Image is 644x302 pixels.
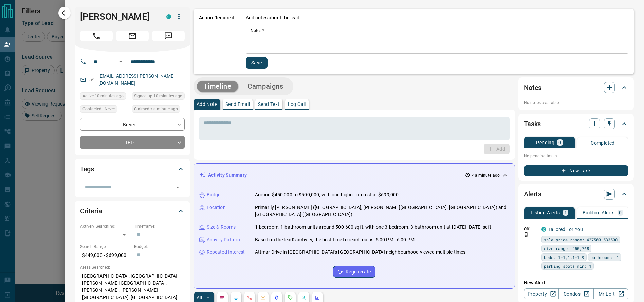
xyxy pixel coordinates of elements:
[207,249,245,256] p: Repeated Interest
[233,295,239,300] svg: Lead Browsing Activity
[541,227,546,232] div: condos.ca
[558,140,561,145] p: 0
[255,236,415,243] p: Based on the lead's activity, the best time to reach out is: 5:00 PM - 6:00 PM
[564,210,567,215] p: 1
[246,57,268,69] button: Save
[255,249,466,256] p: Attmar Drive in [GEOGRAPHIC_DATA]'s [GEOGRAPHIC_DATA] neighbourhood viewed multiple times
[524,82,541,93] h2: Notes
[558,288,593,299] a: Condos
[255,224,492,231] p: 1-bedroom, 1-bathroom units around 500-600 sqft, with one 3-bedroom, 3-bathroom unit at [DATE]-[D...
[207,191,222,199] p: Budget
[590,254,619,261] span: bathrooms: 1
[207,236,240,243] p: Activity Pattern
[134,223,185,229] p: Timeframe:
[134,244,185,250] p: Budget:
[132,105,185,115] div: Sun Oct 12 2025
[524,226,537,232] p: Off
[80,203,185,219] div: Criteria
[225,102,250,107] p: Send Email
[207,224,236,231] p: Size & Rooms
[207,204,226,211] p: Location
[80,244,131,250] p: Search Range:
[524,288,559,299] a: Property
[199,169,509,182] div: Activity Summary< a minute ago
[80,11,156,22] h1: [PERSON_NAME]
[82,93,124,99] span: Active 10 minutes ago
[247,295,252,300] svg: Calls
[274,295,279,300] svg: Listing Alerts
[241,81,290,92] button: Campaigns
[80,206,102,216] h2: Criteria
[524,186,628,202] div: Alerts
[544,236,618,243] span: sale price range: 427500,533500
[524,100,628,106] p: No notes available
[199,14,236,69] p: Action Required:
[134,106,178,112] span: Claimed < a minute ago
[301,295,307,300] svg: Opportunities
[544,263,591,269] span: parking spots min: 1
[80,136,185,149] div: TBD
[80,264,185,270] p: Areas Searched:
[288,295,293,300] svg: Requests
[619,210,622,215] p: 0
[524,232,529,237] svg: Push Notification Only
[80,31,113,41] span: Call
[80,164,94,174] h2: Tags
[548,227,583,232] a: Tailored For You
[132,92,185,102] div: Sun Oct 12 2025
[255,191,399,199] p: Around $450,000 to $500,000, with one higher interest at $699,000
[152,31,185,41] span: Message
[166,14,171,19] div: condos.ca
[524,279,628,286] p: New Alert:
[173,183,182,192] button: Open
[524,165,628,176] button: New Task
[472,172,500,178] p: < a minute ago
[258,102,280,107] p: Send Text
[544,254,584,261] span: beds: 1-1,1.1-1.9
[98,73,175,86] a: [EMAIL_ADDRESS][PERSON_NAME][DOMAIN_NAME]
[80,250,131,261] p: $449,000 - $699,000
[593,288,628,299] a: Mr.Loft
[197,295,202,300] p: All
[255,204,509,218] p: Primarily [PERSON_NAME] ([GEOGRAPHIC_DATA], [PERSON_NAME][GEOGRAPHIC_DATA], [GEOGRAPHIC_DATA]) an...
[536,140,554,145] p: Pending
[531,210,560,215] p: Listing Alerts
[246,14,299,21] p: Add notes about the lead
[80,92,128,102] div: Sun Oct 12 2025
[524,118,541,129] h2: Tasks
[524,116,628,132] div: Tasks
[333,266,375,278] button: Regenerate
[524,189,541,200] h2: Alerts
[82,106,115,112] span: Contacted - Never
[116,31,149,41] span: Email
[80,223,131,229] p: Actively Searching:
[583,210,615,215] p: Building Alerts
[80,118,185,131] div: Buyer
[117,58,125,66] button: Open
[288,102,306,107] p: Log Call
[197,102,217,107] p: Add Note
[591,140,615,145] p: Completed
[524,151,628,161] p: No pending tasks
[315,295,320,300] svg: Agent Actions
[524,79,628,96] div: Notes
[260,295,266,300] svg: Emails
[197,81,238,92] button: Timeline
[134,93,182,99] span: Signed up 10 minutes ago
[544,245,589,252] span: size range: 450,768
[89,77,94,82] svg: Email Verified
[208,172,247,179] p: Activity Summary
[80,161,185,177] div: Tags
[220,295,225,300] svg: Notes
